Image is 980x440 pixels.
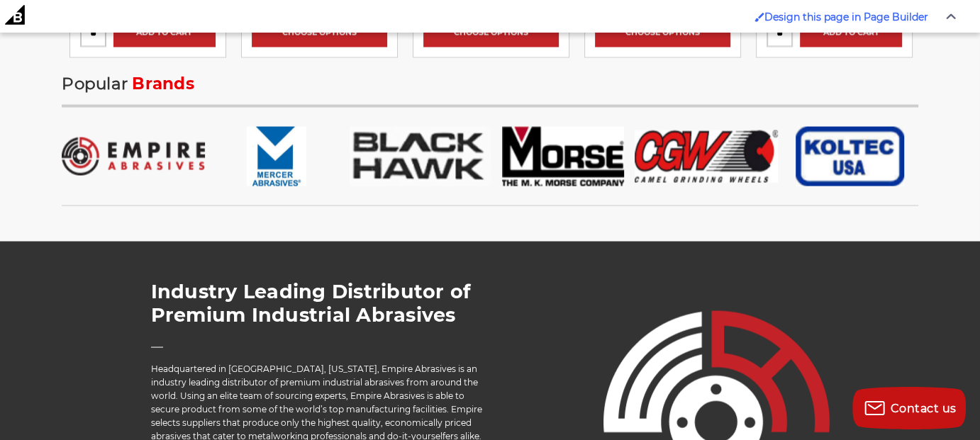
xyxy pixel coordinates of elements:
span: Popular [62,73,128,93]
img: Mercer [205,126,348,186]
span: Design this page in Page Builder [764,11,928,23]
img: CGW [635,126,778,186]
h2: Industry Leading Distributor of Premium Industrial Abrasives [151,279,483,326]
button: Contact us [852,387,966,429]
a: Enabled brush for page builder edit. Design this page in Page Builder [747,4,935,30]
img: Black Hawk [348,126,491,186]
img: Koltec USA [778,126,921,186]
img: Close Admin Bar [946,13,956,20]
span: Brands [132,73,194,93]
img: M.K. Morse [491,126,635,186]
img: Enabled brush for page builder edit. [755,12,764,22]
img: Empire Abrasives [62,126,205,186]
span: Contact us [891,402,957,415]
